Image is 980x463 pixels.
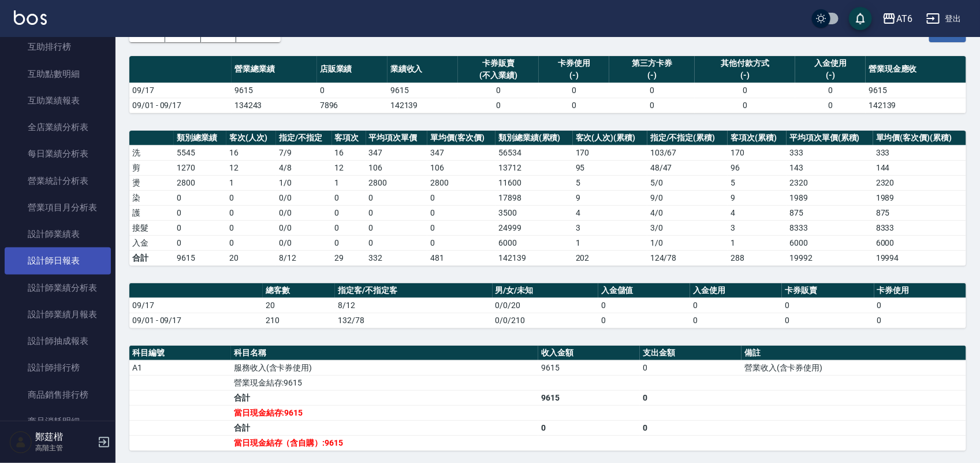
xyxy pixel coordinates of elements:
td: 7896 [317,98,387,113]
a: 設計師業績分析表 [5,275,111,301]
td: 4 [728,205,787,220]
td: 0 [366,190,428,205]
td: 20 [226,250,276,265]
td: 1989 [787,190,873,205]
td: 營業現金結存:9615 [231,375,538,390]
td: 3500 [495,205,573,220]
td: 4 / 0 [647,205,728,220]
td: 6000 [787,235,873,250]
td: 0 [174,235,226,250]
th: 指定客/不指定客 [335,283,493,298]
th: 備註 [741,346,966,361]
td: 0 [332,235,366,250]
td: 接髮 [129,220,174,235]
th: 科目名稱 [231,346,538,361]
td: 8/12 [335,298,493,313]
td: 0 [874,313,966,328]
td: 0 / 0 [276,220,331,235]
td: 103 / 67 [647,145,728,160]
th: 科目編號 [129,346,231,361]
td: 0/0/20 [493,298,598,313]
td: 56534 [495,145,573,160]
td: 0 [690,313,782,328]
td: 3 / 0 [647,220,728,235]
td: 142139 [495,250,573,265]
div: 第三方卡券 [612,57,692,69]
th: 入金使用 [690,283,782,298]
td: 合計 [129,250,174,265]
td: 服務收入(含卡券使用) [231,360,538,375]
td: 09/01 - 09/17 [129,98,232,113]
p: 高階主管 [35,443,94,453]
div: (-) [612,69,692,82]
td: 0 / 0 [276,235,331,250]
td: 19992 [787,250,873,265]
td: 0 [174,205,226,220]
td: 0 [598,298,690,313]
th: 客次(人次) [226,131,276,146]
td: 24999 [495,220,573,235]
td: 7 / 9 [276,145,331,160]
td: 3 [728,220,787,235]
div: (-) [698,69,792,82]
table: a dense table [129,56,966,113]
td: 0 [782,313,874,328]
td: 2800 [366,175,428,190]
td: 5 / 0 [647,175,728,190]
td: 0 [539,83,609,98]
button: 登出 [922,8,966,29]
th: 男/女/未知 [493,283,598,298]
td: A1 [129,360,231,375]
td: 3 [573,220,647,235]
td: 0 [317,83,387,98]
td: 1 [332,175,366,190]
td: 0 [695,83,795,98]
td: 332 [366,250,428,265]
div: 卡券販賣 [461,57,536,69]
td: 0/0/210 [493,313,598,328]
td: 0 [690,298,782,313]
th: 收入金額 [538,346,640,361]
td: 5 [573,175,647,190]
th: 客項次 [332,131,366,146]
td: 0 [427,235,495,250]
a: 營業統計分析表 [5,168,111,194]
a: 設計師業績月報表 [5,301,111,328]
button: save [849,7,872,30]
td: 1 [728,235,787,250]
td: 剪 [129,160,174,175]
td: 0 [332,220,366,235]
td: 95 [573,160,647,175]
td: 1 / 0 [276,175,331,190]
td: 5 [728,175,787,190]
td: 燙 [129,175,174,190]
td: 9615 [538,390,640,405]
th: 類別總業績 [174,131,226,146]
td: 333 [787,145,873,160]
h5: 鄭莛楷 [35,431,94,443]
th: 客項次(累積) [728,131,787,146]
td: 0 [427,190,495,205]
td: 0 [226,190,276,205]
td: 13712 [495,160,573,175]
td: 0 [795,98,866,113]
td: 29 [332,250,366,265]
th: 業績收入 [387,56,458,83]
td: 1 / 0 [647,235,728,250]
td: 481 [427,250,495,265]
a: 設計師日報表 [5,247,111,274]
td: 9615 [866,83,966,98]
table: a dense table [129,283,966,328]
table: a dense table [129,346,966,451]
td: 0 / 0 [276,190,331,205]
td: 染 [129,190,174,205]
th: 客次(人次)(累積) [573,131,647,146]
td: 0 [795,83,866,98]
div: 入金使用 [798,57,863,69]
td: 2320 [787,175,873,190]
th: 指定/不指定(累積) [647,131,728,146]
td: 134243 [232,98,317,113]
td: 4 / 8 [276,160,331,175]
td: 8333 [787,220,873,235]
td: 護 [129,205,174,220]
